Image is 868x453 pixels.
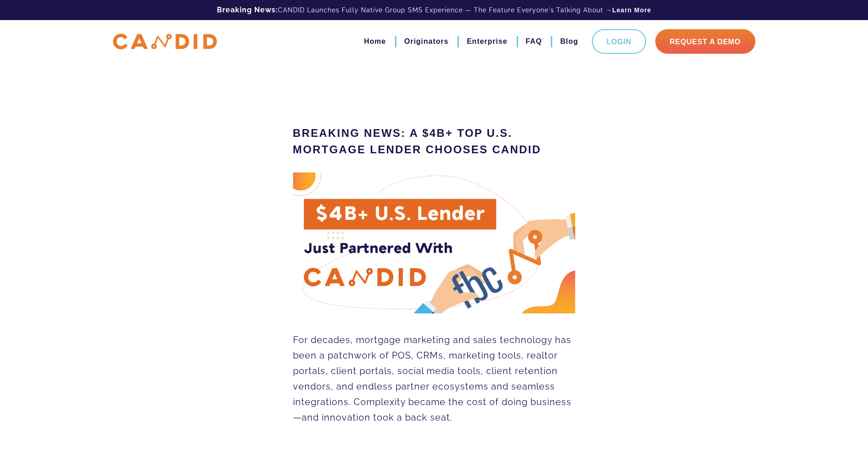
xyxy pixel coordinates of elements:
[655,29,755,54] a: Request A Demo
[526,34,542,49] a: FAQ
[467,34,507,49] a: Enterprise
[612,5,651,15] a: Learn More
[592,29,646,54] a: Login
[293,125,575,158] h1: Breaking News: A $4B+ Top U.S. Mortgage Lender Chooses CANDID
[364,34,386,49] a: Home
[217,5,278,14] b: Breaking News:
[404,34,448,49] a: Originators
[560,34,578,49] a: Blog
[113,34,217,50] img: CANDID APP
